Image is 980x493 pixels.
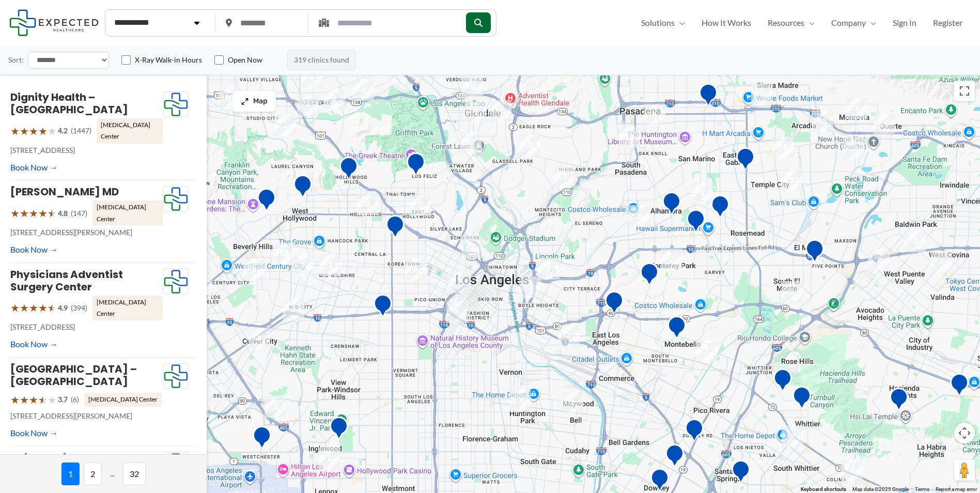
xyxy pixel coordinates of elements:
[465,101,487,123] div: 9
[10,184,119,199] a: [PERSON_NAME] MD
[163,269,188,295] img: Expected Healthcare Logo
[954,460,975,481] button: Drag Pegman onto the map to open Street View
[163,452,188,478] img: Expected Healthcare Logo
[925,15,971,30] a: Register
[48,121,57,141] span: ★
[9,9,99,36] img: Expected Healthcare Logo - side, dark font, small
[843,137,865,159] div: 2
[71,301,87,315] span: (394)
[163,363,188,389] img: Expected Healthcare Logo
[691,182,713,204] div: 3
[893,15,916,30] span: Sign In
[954,423,975,443] button: Map camera controls
[10,362,137,389] a: [GEOGRAPHIC_DATA] – [GEOGRAPHIC_DATA]
[10,90,128,117] a: Dignity Health – [GEOGRAPHIC_DATA]
[618,126,640,148] div: 13
[38,390,48,409] span: ★
[759,15,823,30] a: ResourcesMenu Toggle
[374,294,392,320] div: Western Convalescent Hospital
[293,175,312,201] div: Western Diagnostic Radiology by RADDICO &#8211; West Hollywood
[866,15,876,30] span: Menu Toggle
[71,207,87,220] span: (147)
[519,134,540,156] div: 2
[812,111,833,132] div: 13
[10,390,20,409] span: ★
[711,195,729,221] div: Diagnostic Medical Group
[930,251,952,273] div: 4
[768,15,804,30] span: Resources
[10,144,163,157] p: [STREET_ADDRESS]
[92,296,163,321] span: [MEDICAL_DATA] Center
[804,15,815,30] span: Menu Toggle
[38,204,48,223] span: ★
[287,50,356,70] span: 319 clinics found
[490,100,511,122] div: 10
[736,147,755,174] div: Unio Specialty Care – Gastroenterology – Temple City
[10,298,20,317] span: ★
[29,298,38,317] span: ★
[241,97,249,105] img: Maximize
[10,242,58,257] a: Book Now
[661,249,682,270] div: 2
[274,114,296,136] div: 2
[460,132,482,153] div: 17
[71,124,91,137] span: (1447)
[823,15,884,30] a: CompanyMenu Toggle
[10,425,58,441] a: Book Now
[405,258,426,280] div: 6
[884,15,925,30] a: Sign In
[792,386,811,412] div: Mantro Mobile Imaging Llc
[904,230,926,252] div: 2
[253,426,271,452] div: Westchester Advanced Imaging
[106,463,119,485] span: ...
[123,463,146,485] span: 32
[950,373,969,399] div: Diagnostic Medical Group
[554,166,575,188] div: 3
[633,15,693,30] a: SolutionsMenu Toggle
[702,15,751,30] span: How It Works
[232,91,276,112] button: Map
[732,460,750,486] div: Pacific Medical Imaging
[29,390,38,409] span: ★
[58,301,68,315] span: 4.9
[461,236,483,258] div: 2
[283,299,304,320] div: 3
[58,207,68,220] span: 4.8
[84,463,102,485] span: 2
[273,242,295,264] div: 12
[538,258,559,280] div: 5
[352,79,374,101] div: 6
[846,98,867,119] div: 3
[10,204,20,223] span: ★
[448,271,470,293] div: 2
[20,390,29,409] span: ★
[10,409,163,423] p: [STREET_ADDRESS][PERSON_NAME]
[10,320,163,334] p: [STREET_ADDRESS]
[519,276,541,298] div: 3
[228,55,262,65] label: Open Now
[20,121,29,141] span: ★
[461,77,483,99] div: 5
[190,279,211,300] div: 2
[163,186,188,212] img: Expected Healthcare Logo
[97,118,163,144] span: [MEDICAL_DATA] Center
[687,209,705,236] div: Synergy Imaging Center
[84,393,162,406] span: [MEDICAL_DATA] Center
[386,215,405,241] div: Western Diagnostic Radiology by RADDICO &#8211; Central LA
[782,425,803,447] div: 3
[873,114,895,135] div: 11
[685,419,704,445] div: Green Light Imaging
[8,53,24,67] label: Sort:
[48,298,57,317] span: ★
[781,281,803,303] div: 2
[640,263,659,289] div: Monterey Park Hospital AHMC
[71,393,79,406] span: (6)
[841,459,863,481] div: 2
[330,417,348,443] div: Inglewood Advanced Imaging
[781,170,802,191] div: 3
[253,97,268,106] span: Map
[301,67,322,89] div: 4
[558,325,580,347] div: 4
[772,136,794,158] div: 15
[61,463,80,485] span: 1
